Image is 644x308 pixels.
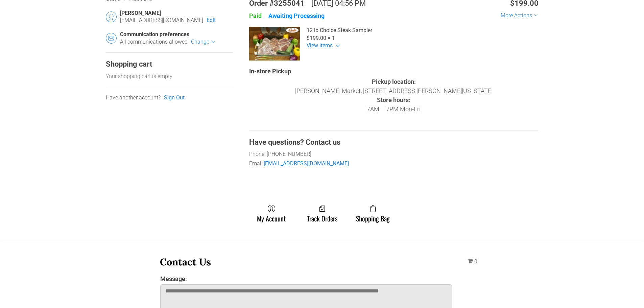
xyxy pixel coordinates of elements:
[249,104,539,114] p: 7AM – 7PM Mon-Fri
[249,67,539,75] div: In-store Pickup
[120,10,233,17] div: [PERSON_NAME]
[106,73,172,80] div: Your shopping cart is empty
[120,17,203,24] div: [EMAIL_ADDRESS][DOMAIN_NAME]
[372,78,416,85] strong: Pickup location:
[106,60,233,69] div: Shopping cart
[249,12,262,20] div: Paid
[120,31,233,38] div: Communication preferences
[249,138,539,147] div: Have questions? Contact us
[164,94,185,101] a: Sign Out
[160,256,453,268] h3: Contact Us
[501,12,534,19] div: More Actions
[268,12,325,20] div: Awaiting Processing
[304,205,341,222] a: Track Orders
[377,96,410,103] strong: Store hours:
[120,38,188,46] div: All communications allowed
[254,205,289,222] a: My Account
[474,258,477,265] span: 0
[353,205,393,222] a: Shopping Bag
[249,160,539,167] div: Email:
[207,17,216,24] a: Edit
[106,94,161,101] div: Have another account?
[249,150,539,158] div: Phone: [PHONE_NUMBER]
[249,86,539,95] p: [PERSON_NAME] Market, [STREET_ADDRESS][PERSON_NAME][US_STATE]
[160,275,452,282] label: Message:
[264,160,349,167] a: [EMAIL_ADDRESS][DOMAIN_NAME]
